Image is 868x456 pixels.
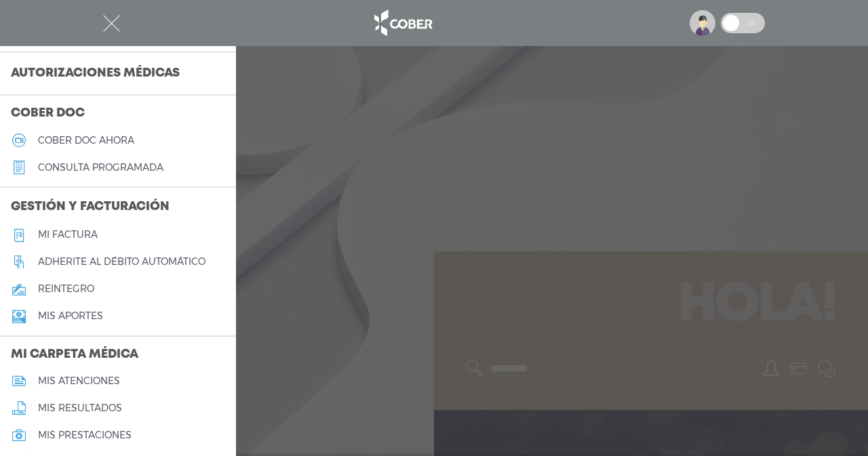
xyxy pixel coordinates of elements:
[38,162,163,173] h5: consulta programada
[367,7,438,39] img: logo_cober_home-white.png
[38,135,134,146] h5: Cober doc ahora
[38,430,132,441] h5: mis prestaciones
[38,256,205,268] h5: Adherite al débito automático
[103,15,120,32] img: Cober_menu-close-white.svg
[38,310,103,322] h5: Mis aportes
[38,375,120,387] h5: mis atenciones
[38,402,122,414] h5: mis resultados
[38,229,98,241] h5: Mi factura
[38,283,94,295] h5: reintegro
[690,10,715,36] img: profile-placeholder.svg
